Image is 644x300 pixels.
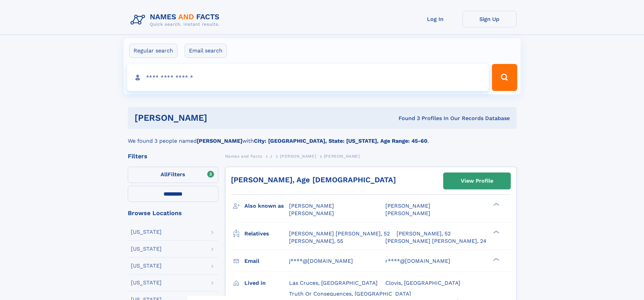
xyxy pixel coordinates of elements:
[131,280,162,285] div: [US_STATE]
[280,152,316,160] a: [PERSON_NAME]
[254,138,427,144] b: City: [GEOGRAPHIC_DATA], State: [US_STATE], Age Range: 45-60
[385,210,430,216] span: [PERSON_NAME]
[135,114,303,122] h1: [PERSON_NAME]
[128,129,517,145] div: We found 3 people named with .
[444,173,510,189] a: View Profile
[270,152,272,160] a: J
[289,280,378,286] span: Las Cruces, [GEOGRAPHIC_DATA]
[197,138,242,144] b: [PERSON_NAME]
[289,291,411,297] span: Truth Or Consequences, [GEOGRAPHIC_DATA]
[244,277,289,289] h3: Lived in
[397,230,451,237] a: [PERSON_NAME], 52
[127,64,489,91] input: search input
[408,11,462,27] a: Log In
[270,154,272,159] span: J
[324,154,360,159] span: [PERSON_NAME]
[492,230,500,234] div: ❯
[461,173,493,189] div: View Profile
[129,44,177,58] label: Regular search
[244,200,289,212] h3: Also known as
[185,44,227,58] label: Email search
[492,202,500,207] div: ❯
[289,230,390,237] a: [PERSON_NAME] [PERSON_NAME], 52
[131,229,162,235] div: [US_STATE]
[385,237,486,245] a: [PERSON_NAME] [PERSON_NAME], 24
[128,210,218,216] div: Browse Locations
[244,228,289,239] h3: Relatives
[128,11,225,29] img: Logo Names and Facts
[385,203,430,209] span: [PERSON_NAME]
[289,203,334,209] span: [PERSON_NAME]
[131,263,162,269] div: [US_STATE]
[289,237,343,245] a: [PERSON_NAME], 55
[244,255,289,267] h3: Email
[303,115,510,122] div: Found 3 Profiles In Our Records Database
[289,210,334,216] span: [PERSON_NAME]
[131,246,162,252] div: [US_STATE]
[128,167,218,183] label: Filters
[385,280,460,286] span: Clovis, [GEOGRAPHIC_DATA]
[128,153,218,159] div: Filters
[231,176,396,184] a: [PERSON_NAME], Age [DEMOGRAPHIC_DATA]
[225,152,262,160] a: Names and Facts
[462,11,517,27] a: Sign Up
[161,171,168,178] span: All
[492,64,517,91] button: Search Button
[280,154,316,159] span: [PERSON_NAME]
[492,257,500,261] div: ❯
